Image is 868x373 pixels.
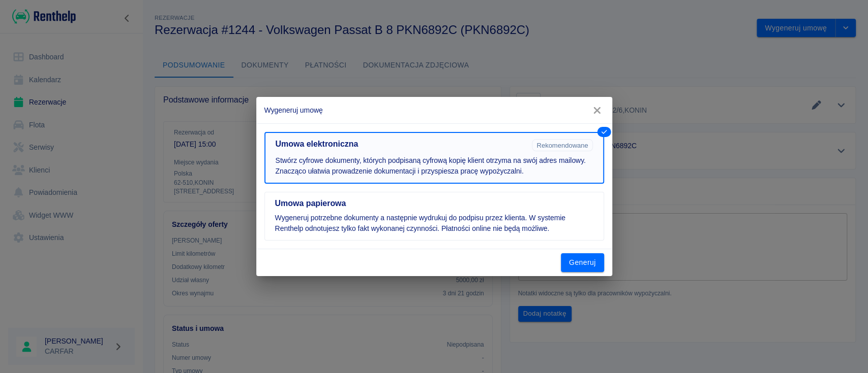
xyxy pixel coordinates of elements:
button: Generuj [561,253,604,272]
button: Umowa elektronicznaRekomendowaneStwórz cyfrowe dokumenty, których podpisaną cyfrową kopię klient ... [264,132,604,184]
button: Umowa papierowaWygeneruj potrzebne dokumenty a następnie wydrukuj do podpisu przez klienta. W sys... [264,192,604,241]
h5: Umowa elektroniczna [276,139,528,149]
span: Rekomendowane [532,142,592,149]
p: Stwórz cyfrowe dokumenty, których podpisaną cyfrową kopię klient otrzyma na swój adres mailowy. Z... [276,155,593,177]
h2: Wygeneruj umowę [256,97,612,123]
p: Wygeneruj potrzebne dokumenty a następnie wydrukuj do podpisu przez klienta. W systemie Renthelp ... [275,213,593,234]
h5: Umowa papierowa [275,198,593,209]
